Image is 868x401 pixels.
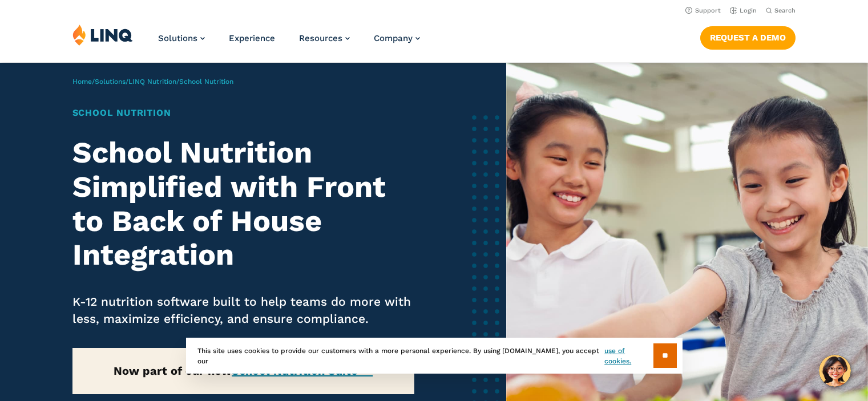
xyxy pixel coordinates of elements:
[299,33,342,43] span: Resources
[730,7,757,14] a: Login
[229,33,275,43] a: Experience
[158,33,205,43] a: Solutions
[72,106,414,120] h1: School Nutrition
[72,24,133,46] img: LINQ | K‑12 Software
[72,78,233,86] span: / / /
[72,293,414,327] p: K-12 nutrition software built to help teams do more with less, maximize efficiency, and ensure co...
[299,33,350,43] a: Resources
[158,33,197,43] span: Solutions
[685,7,721,14] a: Support
[179,78,233,86] span: School Nutrition
[774,7,796,14] span: Search
[604,346,653,366] a: use of cookies.
[72,78,92,86] a: Home
[374,33,413,43] span: Company
[186,338,683,374] div: This site uses cookies to provide our customers with a more personal experience. By using [DOMAIN...
[819,355,851,387] button: Hello, have a question? Let’s chat.
[158,24,420,62] nav: Primary Navigation
[128,78,176,86] a: LINQ Nutrition
[95,78,126,86] a: Solutions
[700,26,796,49] a: Request a Demo
[72,136,414,272] h2: School Nutrition Simplified with Front to Back of House Integration
[766,6,796,15] button: Open Search Bar
[374,33,420,43] a: Company
[700,24,796,49] nav: Button Navigation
